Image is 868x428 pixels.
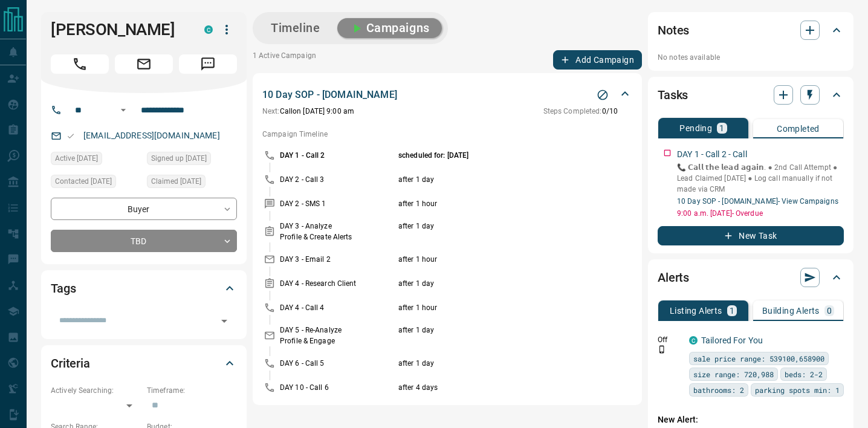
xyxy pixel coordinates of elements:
div: Buyer [51,198,237,220]
span: size range: 720,988 [693,368,774,380]
p: Campaign Timeline [262,129,632,140]
a: Tailored For You [701,336,763,345]
div: condos.ca [204,25,213,34]
h1: [PERSON_NAME] [51,20,186,39]
div: Sun Jul 13 2025 [147,175,237,192]
h2: Alerts [658,268,689,287]
div: Sat Apr 27 2024 [147,152,237,169]
p: New Alert: [658,413,844,426]
p: DAY 4 - Call 4 [280,302,395,313]
svg: Push Notification Only [658,345,666,354]
p: Timeframe: [147,385,237,396]
p: Listing Alerts [670,306,722,315]
span: sale price range: 539100,658900 [693,352,824,365]
span: beds: 2-2 [785,368,823,380]
p: DAY 1 - Call 2 - Call [677,148,747,161]
p: No notes available [658,52,844,63]
span: parking spots min: 1 [755,384,840,396]
p: DAY 2 - SMS 1 [280,198,395,209]
p: 1 [719,124,724,132]
span: Email [115,54,173,74]
span: Signed up [DATE] [151,152,207,164]
p: 0 [827,306,832,315]
button: Campaigns [337,18,442,38]
span: Claimed [DATE] [151,175,201,187]
span: Message [179,54,237,74]
div: Sun Jul 13 2025 [51,175,141,192]
p: after 1 day [398,325,591,346]
p: after 1 day [398,278,591,289]
h2: Notes [658,21,689,40]
button: Add Campaign [553,50,642,70]
p: DAY 4 - Research Client [280,278,395,289]
p: after 1 day [398,174,591,185]
span: Steps Completed: [543,107,602,115]
p: after 4 days [398,382,591,393]
p: Off [658,334,682,345]
div: Sun Jul 13 2025 [51,152,141,169]
h2: Criteria [51,354,90,373]
button: Open [216,313,233,329]
div: Tags [51,274,237,303]
p: Actively Searching: [51,385,141,396]
a: 10 Day SOP - [DOMAIN_NAME]- View Campaigns [677,197,838,206]
p: Building Alerts [762,306,820,315]
svg: Email Valid [66,132,75,140]
p: 📞 𝗖𝗮𝗹𝗹 𝘁𝗵𝗲 𝗹𝗲𝗮𝗱 𝗮𝗴𝗮𝗶𝗻. ● 2nd Call Attempt ● Lead Claimed [DATE] ‎● Log call manually if not made ... [677,162,844,195]
a: [EMAIL_ADDRESS][DOMAIN_NAME] [83,131,220,140]
p: after 1 day [398,358,591,369]
p: 1 Active Campaign [253,50,316,70]
div: Alerts [658,263,844,292]
p: after 1 hour [398,254,591,265]
span: Call [51,54,109,74]
div: TBD [51,230,237,252]
p: DAY 10 - Call 6 [280,382,395,393]
div: 10 Day SOP - [DOMAIN_NAME]Stop CampaignNext:Callon [DATE] 9:00 amSteps Completed:0/10 [262,85,632,119]
div: Notes [658,16,844,45]
button: Open [116,103,131,117]
h2: Tasks [658,85,688,105]
span: Next: [262,107,280,115]
p: 9:00 a.m. [DATE] - Overdue [677,208,844,219]
button: Stop Campaign [594,86,612,104]
p: scheduled for: [DATE] [398,150,591,161]
p: DAY 6 - Call 5 [280,358,395,369]
p: Call on [DATE] 9:00 am [262,106,354,117]
p: DAY 3 - Email 2 [280,254,395,265]
p: DAY 5 - Re-Analyze Profile & Engage [280,325,395,346]
h2: Tags [51,279,76,298]
p: Pending [679,124,712,132]
p: after 1 day [398,221,591,242]
p: after 1 hour [398,198,591,209]
p: DAY 1 - Call 2 [280,150,395,161]
p: DAY 3 - Analyze Profile & Create Alerts [280,221,395,242]
button: New Task [658,226,844,245]
span: bathrooms: 2 [693,384,744,396]
div: condos.ca [689,336,698,345]
span: Active [DATE] [55,152,98,164]
p: 0 / 10 [543,106,618,117]
p: after 1 hour [398,302,591,313]
button: Timeline [259,18,332,38]
span: Contacted [DATE] [55,175,112,187]
div: Tasks [658,80,844,109]
p: DAY 2 - Call 3 [280,174,395,185]
div: Criteria [51,349,237,378]
p: Completed [777,125,820,133]
p: 10 Day SOP - [DOMAIN_NAME] [262,88,397,102]
p: 1 [730,306,734,315]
